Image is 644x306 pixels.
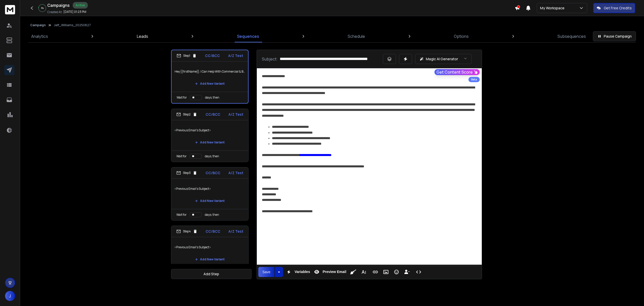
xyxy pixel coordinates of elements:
button: Clean HTML [348,267,358,277]
button: J [5,291,15,301]
p: <Previous Email's Subject> [174,123,245,137]
p: A/Z Test [228,170,243,175]
button: Pause Campaign [593,31,636,41]
p: Wait for [176,213,187,217]
p: days, then [205,96,219,100]
button: Campaign [30,23,46,27]
a: Subsequences [554,30,589,42]
p: <Previous Email's Subject> [174,182,245,196]
button: Get Free Credits [593,3,635,13]
button: Code View [414,267,423,277]
p: Wait for [177,96,187,100]
a: Schedule [345,30,368,42]
button: Add New Variant [191,196,229,206]
p: CC/BCC [206,229,220,234]
button: Add New Variant [191,137,229,147]
p: Hey {{firstName}}. I Can Help With Commercial & Brand Work [175,65,245,79]
p: <Previous Email's Subject> [174,240,245,254]
div: Step 4 [176,229,197,234]
button: Get Content Score [434,69,480,75]
button: Add New Variant [191,254,229,264]
p: [DATE] 01:23 PM [63,10,86,14]
p: days, then [205,154,219,158]
li: Step1CC/BCCA/Z TestHey {{firstName}}. I Can Help With Commercial & Brand WorkAdd New VariantWait ... [171,50,249,104]
li: Step4CC/BCCA/Z Test<Previous Email's Subject>Add New Variant [171,226,249,268]
p: Created At: [47,10,62,14]
div: Step 2 [176,112,197,117]
p: Subject: [262,56,278,62]
button: More Text [359,267,369,277]
a: Options [451,30,472,42]
button: Preview Email [312,267,347,277]
p: Schedule [348,33,365,39]
button: Insert Image (⌘P) [381,267,391,277]
button: Save [258,267,274,277]
p: Wait for [176,154,187,158]
p: A/Z Test [228,229,243,234]
div: Beta [468,77,480,82]
button: Magic AI Generator [415,54,472,64]
p: CC/BCC [205,53,220,58]
span: Variables [294,270,311,274]
p: CC/BCC [206,170,220,175]
a: Analytics [28,30,51,42]
button: Add New Variant [191,79,229,89]
p: days, then [205,213,219,217]
div: Step 1 [177,53,197,58]
li: Step2CC/BCCA/Z Test<Previous Email's Subject>Add New VariantWait fordays, then [171,109,249,162]
p: Leads [137,33,148,39]
span: Preview Email [321,270,347,274]
button: Add Step [171,269,252,279]
p: Get Free Credits [604,6,632,11]
p: Analytics [31,33,48,39]
p: Options [454,33,469,39]
p: A/Z Test [228,112,243,117]
button: Insert Unsubscribe Link [402,267,412,277]
p: 3 % [41,7,44,10]
div: Active [73,2,88,9]
p: My Workspace [540,6,567,11]
div: Step 3 [176,171,197,175]
p: CC/BCC [206,112,220,117]
p: Magic AI Generator [426,56,458,62]
p: Jeff_Williams_20250827 [54,23,91,27]
p: A/Z Test [228,53,243,58]
button: Insert Link (⌘K) [371,267,380,277]
button: Emoticons [392,267,401,277]
p: Sequences [237,33,259,39]
a: Leads [134,30,151,42]
button: Variables [284,267,311,277]
li: Step3CC/BCCA/Z Test<Previous Email's Subject>Add New VariantWait fordays, then [171,167,249,221]
a: Sequences [234,30,262,42]
p: Subsequences [557,33,586,39]
h1: Campaigns [47,2,70,8]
